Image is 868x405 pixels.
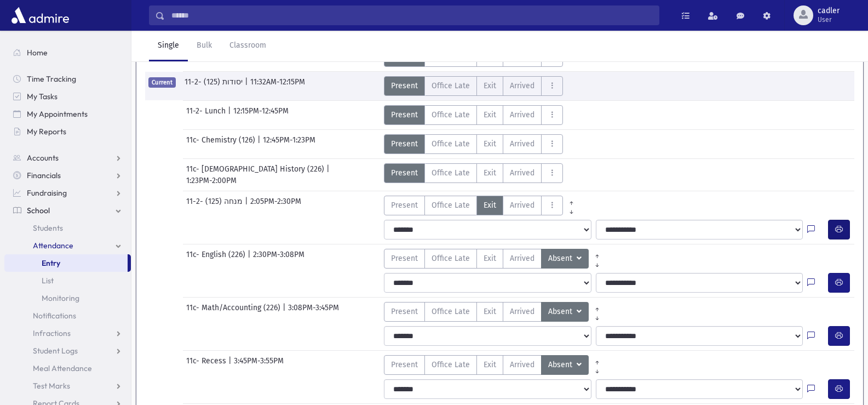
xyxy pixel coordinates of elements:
[288,302,339,322] span: 3:08PM-3:45PM
[510,80,534,92] span: Arrived
[818,7,840,15] span: cadler
[4,237,131,254] a: Attendance
[510,253,534,264] span: Arrived
[33,363,92,373] span: Meal Attendance
[541,355,589,375] button: Absent
[432,253,470,264] span: Office Late
[27,188,67,198] span: Fundraising
[234,355,284,375] span: 3:45PM-3:55PM
[4,377,131,395] a: Test Marks
[186,175,237,186] span: 1:23PM-2:00PM
[233,105,289,125] span: 12:15PM-12:45PM
[33,346,78,356] span: Student Logs
[228,355,234,375] span: |
[391,167,418,179] span: Present
[548,359,574,371] span: Absent
[27,153,59,163] span: Accounts
[484,167,496,179] span: Exit
[186,134,257,154] span: 11c- Chemistry (126)
[384,249,606,269] div: AttTypes
[250,196,301,215] span: 2:05PM-2:30PM
[4,149,131,167] a: Accounts
[432,80,470,92] span: Office Late
[263,134,315,154] span: 12:45PM-1:23PM
[391,359,418,370] span: Present
[384,76,563,96] div: AttTypes
[33,241,73,250] span: Attendance
[4,167,131,184] a: Financials
[391,138,418,150] span: Present
[186,355,228,375] span: 11c- Recess
[384,105,563,125] div: AttTypes
[541,302,589,322] button: Absent
[27,48,48,58] span: Home
[4,202,131,219] a: School
[253,249,304,269] span: 2:30PM-3:08PM
[4,219,131,237] a: Students
[33,328,71,338] span: Infractions
[391,253,418,264] span: Present
[432,199,470,211] span: Office Late
[27,92,58,101] span: My Tasks
[42,276,54,286] span: List
[510,167,534,179] span: Arrived
[245,196,250,215] span: |
[149,31,188,61] a: Single
[185,76,245,96] span: 11-2- יסודות (125)
[510,359,534,370] span: Arrived
[42,293,79,303] span: Monitoring
[510,199,534,211] span: Arrived
[4,360,131,377] a: Meal Attendance
[4,324,131,342] a: Infractions
[245,76,250,96] span: |
[257,134,263,154] span: |
[484,359,496,370] span: Exit
[186,163,326,175] span: 11c- [DEMOGRAPHIC_DATA] History (226)
[165,5,659,25] input: Search
[510,138,534,150] span: Arrived
[283,302,288,322] span: |
[4,184,131,202] a: Fundraising
[221,31,275,61] a: Classroom
[432,306,470,317] span: Office Late
[484,306,496,317] span: Exit
[548,253,574,265] span: Absent
[186,196,245,215] span: 11-2- מנחה (125)
[391,199,418,211] span: Present
[33,381,70,391] span: Test Marks
[186,105,228,125] span: 11-2- Lunch
[27,74,76,84] span: Time Tracking
[4,105,131,123] a: My Appointments
[27,170,61,180] span: Financials
[4,254,128,272] a: Entry
[250,76,305,96] span: 11:32AM-12:15PM
[9,4,72,26] img: AdmirePro
[391,109,418,121] span: Present
[4,70,131,88] a: Time Tracking
[27,109,88,119] span: My Appointments
[384,134,563,154] div: AttTypes
[391,306,418,317] span: Present
[432,359,470,370] span: Office Late
[33,223,63,233] span: Students
[510,306,534,317] span: Arrived
[548,306,574,318] span: Absent
[384,355,606,375] div: AttTypes
[186,249,248,269] span: 11c- English (226)
[4,123,131,140] a: My Reports
[391,80,418,92] span: Present
[4,307,131,324] a: Notifications
[27,127,66,136] span: My Reports
[384,163,563,183] div: AttTypes
[186,302,283,322] span: 11c- Math/Accounting (226)
[4,272,131,289] a: List
[484,253,496,264] span: Exit
[432,109,470,121] span: Office Late
[384,196,580,215] div: AttTypes
[384,302,606,322] div: AttTypes
[484,80,496,92] span: Exit
[188,31,221,61] a: Bulk
[510,109,534,121] span: Arrived
[4,44,131,61] a: Home
[818,15,840,24] span: User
